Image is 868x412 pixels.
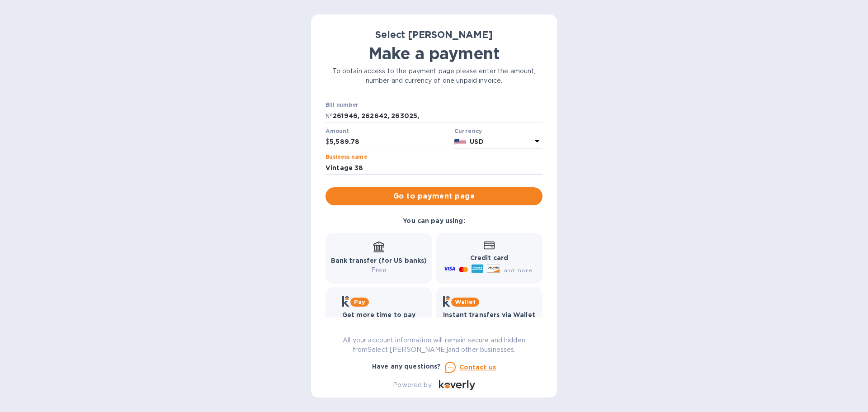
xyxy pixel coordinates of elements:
[470,254,508,261] b: Credit card
[403,217,465,224] b: You can pay using:
[330,135,451,149] input: 0.00
[325,111,333,121] p: №
[331,265,427,275] p: Free
[470,138,483,145] b: USD
[375,29,493,40] b: Select [PERSON_NAME]
[325,187,542,205] button: Go to payment page
[331,257,427,264] b: Bank transfer (for US banks)
[325,66,542,85] p: To obtain access to the payment page please enter the amount, number and currency of one unpaid i...
[504,267,537,274] span: and more...
[459,364,496,371] u: Contact us
[325,161,542,175] input: Enter business name
[325,128,349,134] label: Amount
[325,336,542,355] p: All your account information will remain secure and hidden from Select [PERSON_NAME] and other bu...
[342,311,416,318] b: Get more time to pay
[454,128,482,134] b: Currency
[325,44,542,63] h1: Make a payment
[393,380,431,390] p: Powered by
[443,311,535,318] b: Instant transfers via Wallet
[333,191,535,202] span: Go to payment page
[354,298,365,305] b: Pay
[325,155,367,160] label: Business name
[372,363,441,370] b: Have any questions?
[325,137,330,147] p: $
[454,139,467,145] img: USD
[333,109,542,123] input: Enter bill number
[325,103,358,108] label: Bill number
[455,298,476,305] b: Wallet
